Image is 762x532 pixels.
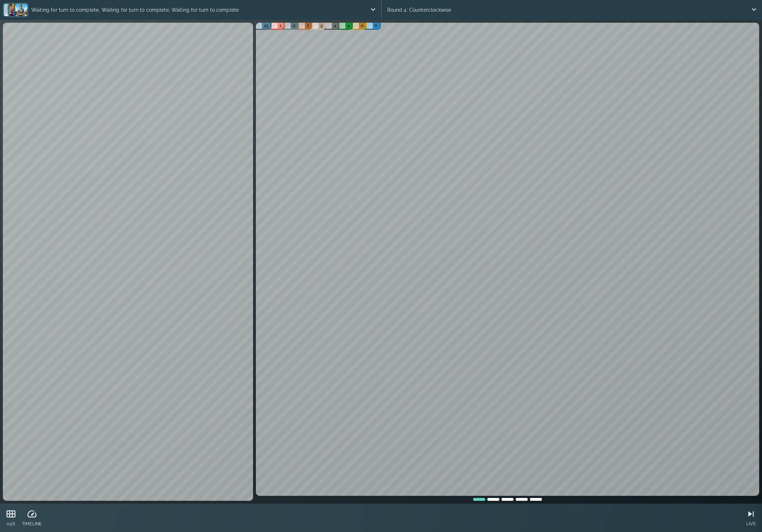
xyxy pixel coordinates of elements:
[307,23,309,29] p: 7
[264,23,268,29] p: 25
[361,23,363,29] p: 0
[6,521,16,527] p: 0.5X
[334,23,336,29] p: 4
[375,23,377,29] p: 8
[280,23,281,29] p: 1
[320,23,323,29] p: 5
[15,4,27,16] img: a9791aa7379b30831fb32b43151c7d97.png
[347,23,350,29] p: 4
[4,4,16,16] img: 27fe5f41d76690b9e274fd96f4d02f98.png
[293,23,295,29] p: 0
[746,521,756,527] p: LIVE
[10,4,22,16] img: 7ce405b35252b32175a1b01a34a246c5.png
[28,3,370,17] p: Waiting for turn to complete, Waiting for turn to complete, Waiting for turn to complete
[22,521,42,527] p: TIMELINE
